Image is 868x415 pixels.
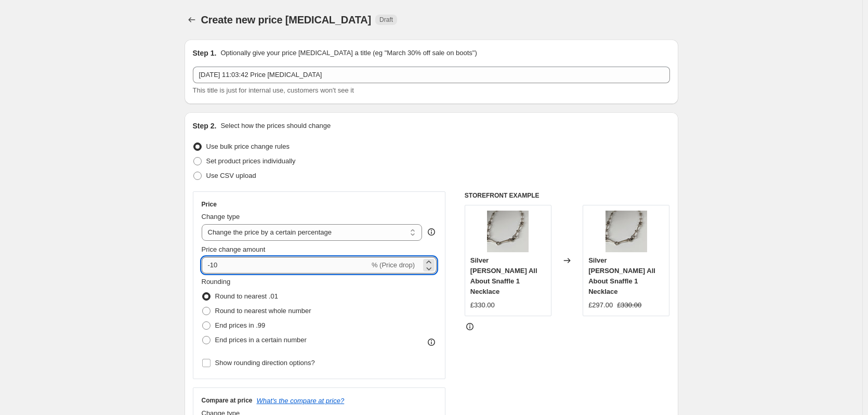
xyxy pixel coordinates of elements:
[202,257,370,274] input: -15
[206,172,256,179] span: Use CSV upload
[617,300,641,310] strike: £330.00
[215,292,278,300] span: Round to nearest .01
[193,48,217,58] h2: Step 1.
[220,121,331,131] p: Select how the prices should change
[206,157,296,165] span: Set product prices individually
[202,200,217,209] h3: Price
[220,48,477,58] p: Optionally give your price [MEDICAL_DATA] a title (eg "March 30% off sale on boots")
[215,321,266,329] span: End prices in .99
[257,397,345,405] button: What's the compare at price?
[470,256,537,295] span: Silver [PERSON_NAME] All About Snaffle 1 Necklace
[487,211,529,252] img: PXL_20221023_123019036_bc3dfc5f-5a72-4e64-8b13-4267f0b679a1_80x.jpg
[193,67,670,83] input: 30% off holiday sale
[470,300,495,310] div: £330.00
[202,245,266,253] span: Price change amount
[426,227,437,237] div: help
[215,307,311,315] span: Round to nearest whole number
[215,359,315,367] span: Show rounding direction options?
[206,142,290,150] span: Use bulk price change rules
[588,256,655,295] span: Silver [PERSON_NAME] All About Snaffle 1 Necklace
[201,14,372,25] span: Create new price [MEDICAL_DATA]
[588,300,613,310] div: £297.00
[606,211,647,252] img: PXL_20221023_123019036_bc3dfc5f-5a72-4e64-8b13-4267f0b679a1_80x.jpg
[379,16,393,24] span: Draft
[202,213,240,221] span: Change type
[372,261,415,269] span: % (Price drop)
[193,86,354,94] span: This title is just for internal use, customers won't see it
[202,278,231,286] span: Rounding
[185,12,199,27] button: Price change jobs
[193,121,217,131] h2: Step 2.
[202,396,253,405] h3: Compare at price
[465,191,670,200] h6: STOREFRONT EXAMPLE
[215,336,307,344] span: End prices in a certain number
